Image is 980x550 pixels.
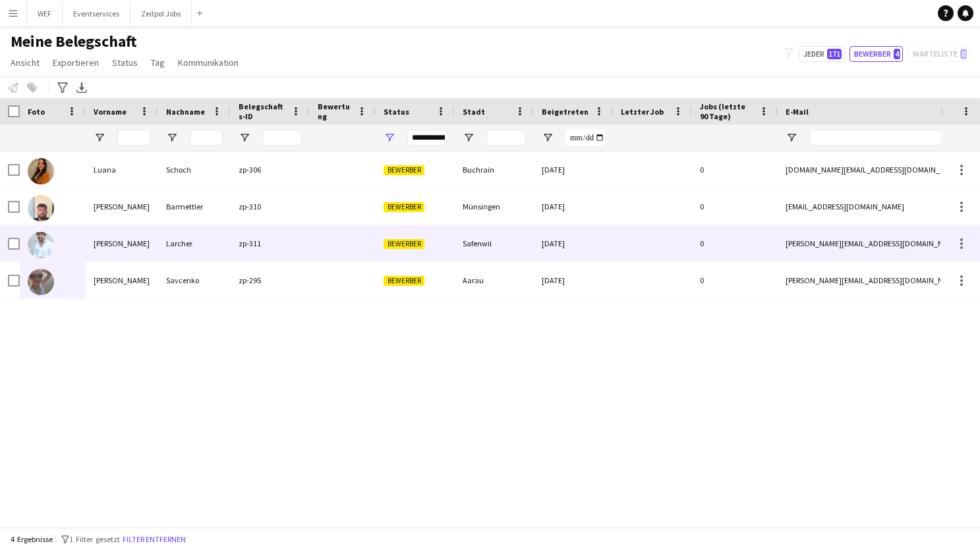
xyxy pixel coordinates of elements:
button: WEF [27,1,63,26]
span: Belegschafts-ID [239,101,286,121]
div: Savcenko [158,262,231,298]
span: Tag [151,57,165,69]
input: Belegschafts-ID Filtereingang [262,130,302,146]
span: Stadt [463,107,485,117]
a: Kommunikation [173,54,244,71]
span: Nachname [166,107,205,117]
div: [DATE] [534,151,613,188]
button: Filtermenü öffnen [94,132,105,144]
div: [DATE] [534,225,613,261]
span: Beigetreten [542,107,589,117]
input: Beigetreten Filtereingang [565,130,605,146]
div: Luana [86,151,158,188]
input: Nachname Filtereingang [190,130,223,146]
span: Jobs (letzte 90 Tage) [700,101,754,121]
span: Kommunikation [178,57,239,69]
span: Letzter Job [621,107,664,117]
input: Vorname Filtereingang [117,130,150,146]
span: Bewerber [384,239,424,249]
button: Bewerber4 [850,46,903,62]
div: [DATE] [534,262,613,298]
span: Bewerber [384,165,424,175]
span: Meine Belegschaft [11,32,137,51]
a: Exportieren [47,54,104,71]
a: Ansicht [5,54,45,71]
div: Münsingen [455,188,534,225]
button: Filtermenü öffnen [463,132,475,144]
span: Bewerber [384,276,424,286]
button: Filtermenü öffnen [542,132,554,144]
img: Sven Larcher [28,232,54,258]
img: Luana Schoch [28,158,54,184]
button: Filtermenü öffnen [166,132,178,144]
div: 0 [692,151,778,188]
div: Aarau [455,262,534,298]
div: [PERSON_NAME] [86,225,158,261]
div: 0 [692,188,778,225]
img: Tatjana Savcenko [28,269,54,295]
button: Filtermenü öffnen [384,132,395,144]
span: Status [112,57,138,69]
a: Tag [146,54,170,71]
span: Bewerber [384,202,424,212]
button: Filter entfernen [120,532,188,547]
a: Status [107,54,143,71]
span: E-Mail [786,107,809,117]
div: Buchrain [455,151,534,188]
div: [DATE] [534,188,613,225]
span: Bewertung [318,101,352,121]
img: Pascal Barmettler [28,195,54,221]
div: [PERSON_NAME] [86,262,158,298]
span: Exportieren [53,57,99,69]
button: Jeder171 [799,46,844,62]
div: Larcher [158,225,231,261]
span: 171 [827,49,842,59]
div: zp-311 [231,225,310,261]
div: zp-306 [231,151,310,188]
button: Filtermenü öffnen [786,132,797,144]
span: Foto [28,107,45,117]
div: Schoch [158,151,231,188]
div: 0 [692,225,778,261]
span: Status [384,107,409,117]
button: Filtermenü öffnen [239,132,250,144]
button: Eventservices [63,1,130,26]
button: Zeitpol Jobs [130,1,192,26]
div: zp-310 [231,188,310,225]
input: Stadt Filtereingang [486,130,526,146]
span: 1 Filter gesetzt [69,534,120,544]
div: zp-295 [231,262,310,298]
div: [PERSON_NAME] [86,188,158,225]
div: Barmettler [158,188,231,225]
span: Vorname [94,107,127,117]
div: 0 [692,262,778,298]
span: Ansicht [11,57,40,69]
span: 4 [894,49,900,59]
div: Safenwil [455,225,534,261]
app-action-btn: Erweiterte Filter [55,80,71,96]
app-action-btn: XLSX exportieren [74,80,90,96]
